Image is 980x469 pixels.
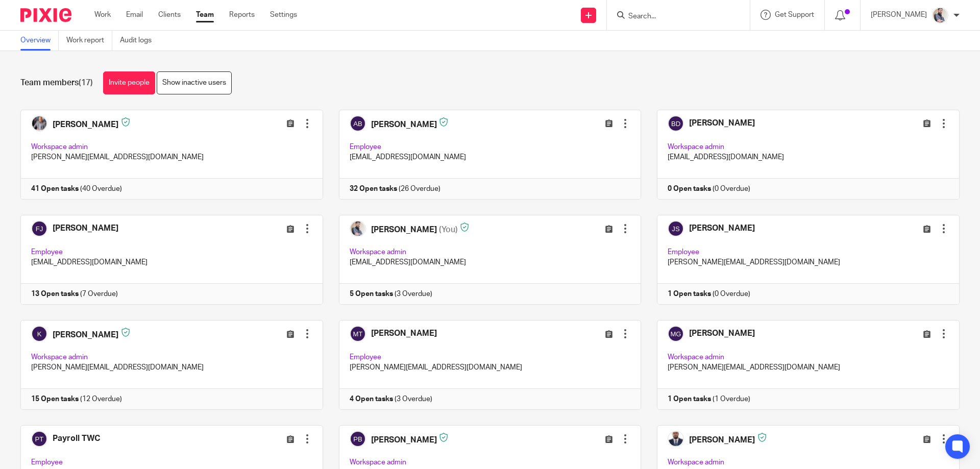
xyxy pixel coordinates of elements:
input: Search [627,12,719,21]
a: Team [196,10,214,20]
a: Work [94,10,111,20]
a: Work report [66,31,112,51]
span: (17) [79,79,93,87]
a: Reports [229,10,255,20]
a: Settings [270,10,297,20]
h1: Team members [20,78,93,88]
a: Invite people [103,71,155,94]
a: Clients [158,10,181,20]
p: [PERSON_NAME] [871,10,927,20]
span: Get Support [775,11,814,18]
img: Pixie%2002.jpg [932,7,948,23]
a: Show inactive users [157,71,232,94]
a: Email [126,10,143,20]
img: Pixie [20,8,71,22]
a: Overview [20,31,59,51]
a: Audit logs [120,31,159,51]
